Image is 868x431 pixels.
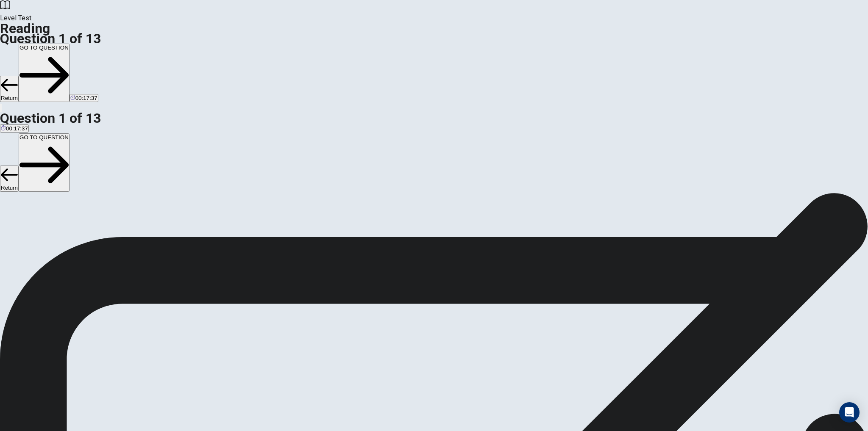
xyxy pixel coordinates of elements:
span: 00:17:37 [75,95,97,101]
button: GO TO QUESTION [19,133,70,192]
div: Open Intercom Messenger [839,402,860,423]
span: 00:17:37 [6,125,28,132]
button: 00:17:37 [70,94,98,102]
button: GO TO QUESTION [19,44,70,102]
